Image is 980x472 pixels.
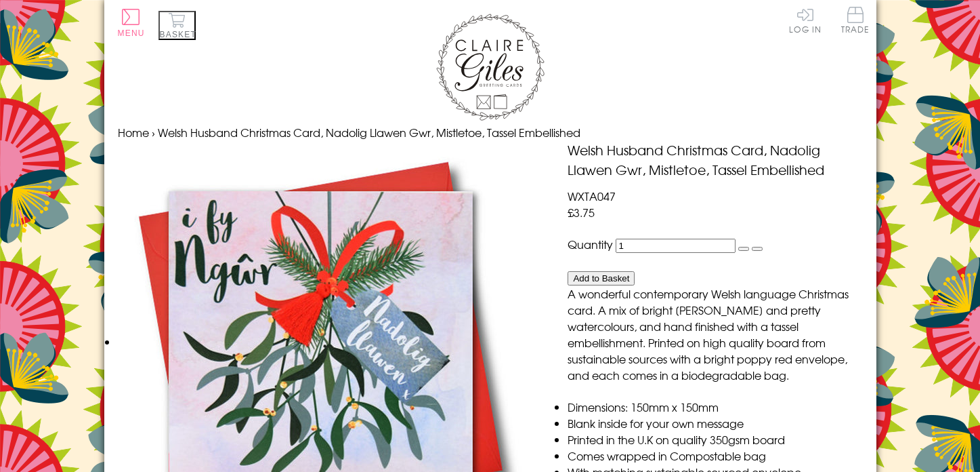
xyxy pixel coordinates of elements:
button: Basket [158,11,196,40]
span: Menu [118,28,145,38]
span: › [152,124,155,140]
li: Comes wrapped in Compostable bag [568,448,862,464]
span: Welsh Husband Christmas Card, Nadolig Llawen Gwr, Mistletoe, Tassel Embellished [158,124,580,140]
button: Add to Basket [568,271,635,286]
button: Menu [118,9,145,38]
p: A wonderful contemporary Welsh language Christmas card. A mix of bright [PERSON_NAME] and pretty ... [568,286,862,383]
span: WXTA047 [568,188,616,204]
li: Blank inside for your own message [568,415,862,431]
li: Dimensions: 150mm x 150mm [568,399,862,415]
label: Quantity [568,236,613,252]
span: £3.75 [568,204,595,220]
span: Trade [841,7,870,33]
li: Printed in the U.K on quality 350gsm board [568,431,862,448]
img: Claire Giles Greetings Cards [436,14,545,121]
a: Home [118,124,149,140]
a: Log In [789,7,822,33]
a: Trade [841,7,870,36]
span: Add to Basket [573,273,629,283]
h1: Welsh Husband Christmas Card, Nadolig Llawen Gwr, Mistletoe, Tassel Embellished [568,140,862,180]
nav: breadcrumbs [118,124,863,140]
